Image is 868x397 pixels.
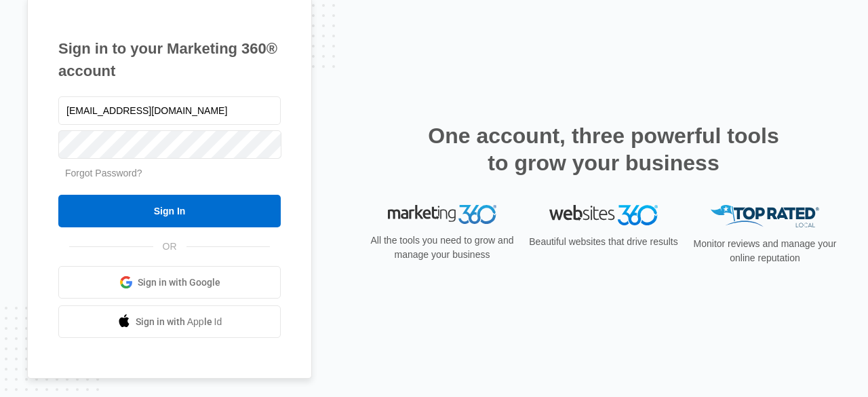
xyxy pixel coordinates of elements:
p: Monitor reviews and manage your online reputation [689,237,841,265]
img: Top Rated Local [711,205,819,227]
a: Forgot Password? [65,168,142,178]
p: All the tools you need to grow and manage your business [366,233,518,262]
a: Sign in with Google [58,266,281,299]
span: Sign in with Google [138,276,220,290]
input: Sign In [58,195,281,227]
span: OR [153,240,186,254]
span: Sign in with Apple Id [136,315,222,329]
h2: One account, three powerful tools to grow your business [424,122,783,176]
h1: Sign in to your Marketing 360® account [58,37,281,82]
a: Sign in with Apple Id [58,305,281,338]
img: Websites 360 [549,205,658,225]
input: Email [58,96,281,125]
p: Beautiful websites that drive results [528,235,679,249]
img: Marketing 360 [388,205,496,224]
